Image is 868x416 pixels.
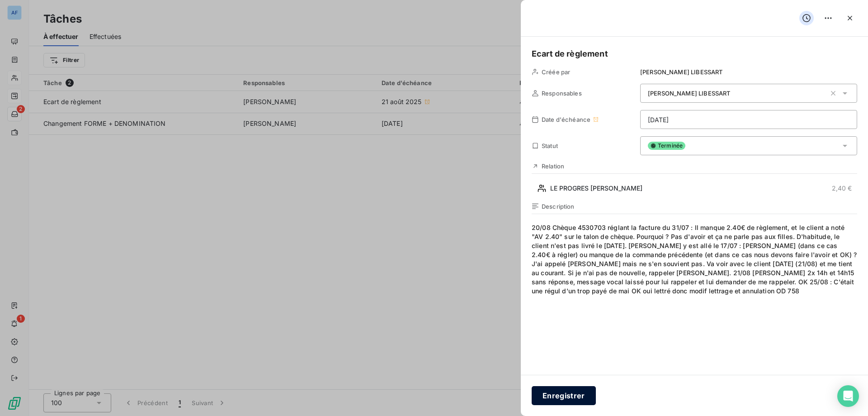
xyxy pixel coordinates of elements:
span: Description [542,203,575,210]
span: 20/08 Chèque 4530703 réglant la facture du 31/07 : Il manque 2.40€ de règlement, et le client a n... [532,223,857,397]
div: Open Intercom Messenger [837,385,859,407]
input: placeholder [640,110,857,129]
span: Date d'échéance [542,116,590,123]
span: Responsables [542,90,582,97]
span: LE PROGRES [PERSON_NAME] [550,184,642,193]
span: Statut [542,142,558,149]
span: Terminée [648,142,685,150]
span: Relation [542,163,564,170]
button: Enregistrer [532,386,596,405]
button: LE PROGRES [PERSON_NAME]2,40 € [532,181,857,196]
span: Créée par [542,68,570,76]
span: 2,40 € [832,184,852,193]
span: [PERSON_NAME] LIBESSART [648,90,730,97]
h5: Ecart de règlement [532,48,857,60]
span: [PERSON_NAME] LIBESSART [640,68,722,76]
